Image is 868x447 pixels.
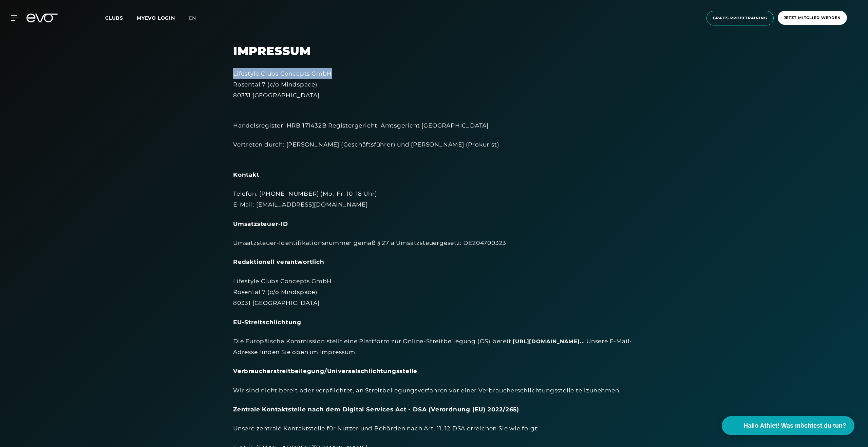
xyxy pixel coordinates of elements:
[189,15,196,21] span: en
[233,319,301,326] strong: EU-Streitschlichtung
[513,338,583,345] a: [URL][DOMAIN_NAME]..
[784,15,841,21] span: Jetzt Mitglied werden
[776,11,849,25] a: Jetzt Mitglied werden
[105,15,123,21] span: Clubs
[233,109,635,131] div: Handelsregister: HRB 171432B Registergericht: Amtsgericht [GEOGRAPHIC_DATA]
[233,68,635,101] div: Lifestyle Clubs Concepts GmbH Rosental 7 (c/o Mindspace) 80331 [GEOGRAPHIC_DATA]
[233,258,324,265] strong: Redaktionell verantwortlich
[233,139,635,161] div: Vertreten durch: [PERSON_NAME] (Geschäftsführer) und [PERSON_NAME] (Prokurist)
[233,385,635,396] div: Wir sind nicht bereit oder verpflichtet, an Streitbeilegungsverfahren vor einer Verbraucherschlic...
[233,237,635,248] div: Umsatzsteuer-Identifikationsnummer gemäß § 27 a Umsatzsteuergesetz: DE204700323
[233,276,635,309] div: Lifestyle Clubs Concepts GmbH Rosental 7 (c/o Mindspace) 80331 [GEOGRAPHIC_DATA]
[233,368,417,374] strong: Verbraucherstreitbeilegung/Universalschlichtungsstelle
[233,171,259,178] strong: Kontakt
[233,423,635,434] div: Unsere zentrale Kontaktstelle für Nutzer und Behörden nach Art. 11, 12 DSA erreichen Sie wie folgt:
[233,188,635,210] div: Telefon: [PHONE_NUMBER] (Mo.-Fr. 10-18 Uhr) E-Mail: [EMAIL_ADDRESS][DOMAIN_NAME]
[722,416,854,435] button: Hallo Athlet! Was möchtest du tun?
[743,421,846,430] span: Hallo Athlet! Was möchtest du tun?
[137,15,175,21] a: MYEVO LOGIN
[233,406,519,413] strong: Zentrale Kontaktstelle nach dem Digital Services Act - DSA (Verordnung (EU) 2022/265)
[713,15,767,21] span: Gratis Probetraining
[233,44,635,58] h2: Impressum
[105,15,137,21] a: Clubs
[233,336,635,358] div: Die Europäische Kommission stellt eine Plattform zur Online-Streitbeilegung (OS) bereit: . Unsere...
[189,14,204,22] a: en
[233,220,288,227] strong: Umsatzsteuer-ID
[704,11,776,25] a: Gratis Probetraining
